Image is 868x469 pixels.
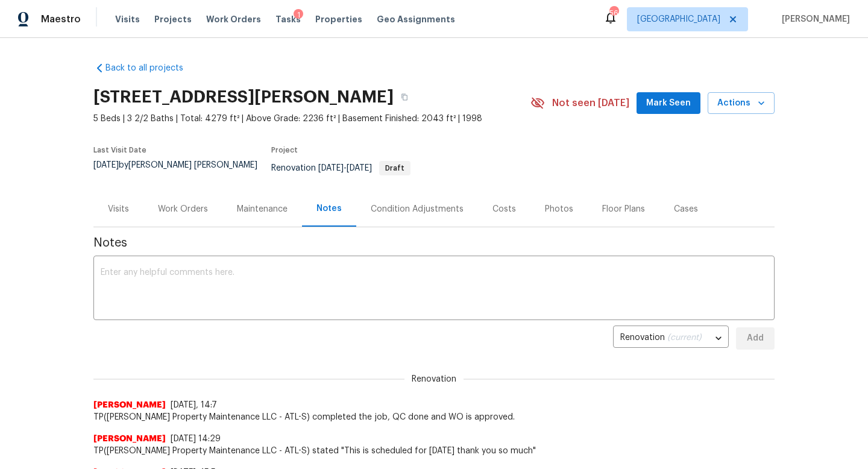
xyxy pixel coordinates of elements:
span: [PERSON_NAME] [93,399,166,411]
div: Costs [492,203,516,215]
span: [PERSON_NAME] [777,13,850,25]
div: 1 [294,9,303,21]
span: Geo Assignments [377,13,455,25]
span: TP([PERSON_NAME] Property Maintenance LLC - ATL-S) stated "This is scheduled for [DATE] thank you... [93,445,775,457]
div: Work Orders [158,203,208,215]
div: Renovation (current) [613,324,729,353]
div: Notes [316,203,342,215]
div: Maintenance [237,203,288,215]
div: Photos [545,203,573,215]
span: Visits [115,13,140,25]
button: Actions [708,92,775,115]
span: [DATE] [93,161,119,169]
div: by [PERSON_NAME] [PERSON_NAME] [93,161,271,184]
span: TP([PERSON_NAME] Property Maintenance LLC - ATL-S) completed the job, QC done and WO is approved. [93,411,775,423]
span: Projects [154,13,192,25]
span: [PERSON_NAME] [93,433,166,445]
span: [DATE], 14:7 [171,401,217,409]
div: 56 [609,7,618,19]
span: Properties [315,13,362,25]
div: Condition Adjustments [371,203,464,215]
h2: [STREET_ADDRESS][PERSON_NAME] [93,91,394,103]
div: Floor Plans [602,203,645,215]
span: Tasks [275,15,301,24]
span: [GEOGRAPHIC_DATA] [637,13,720,25]
span: Mark Seen [646,96,691,111]
button: Mark Seen [637,92,700,115]
button: Copy Address [394,86,415,108]
span: (current) [667,333,702,342]
span: Renovation [271,164,410,172]
span: [DATE] 14:29 [171,435,221,443]
div: Visits [108,203,129,215]
span: [DATE] [347,164,372,172]
span: Renovation [404,373,464,385]
span: 5 Beds | 3 2/2 Baths | Total: 4279 ft² | Above Grade: 2236 ft² | Basement Finished: 2043 ft² | 1998 [93,113,530,125]
span: - [318,164,372,172]
span: Not seen [DATE] [552,97,629,109]
span: Actions [717,96,765,111]
span: Project [271,146,298,154]
div: Cases [674,203,698,215]
span: Notes [93,237,775,249]
a: Back to all projects [93,62,209,74]
span: Draft [380,165,409,172]
span: [DATE] [318,164,344,172]
span: Last Visit Date [93,146,146,154]
span: Work Orders [206,13,261,25]
span: Maestro [41,13,81,25]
